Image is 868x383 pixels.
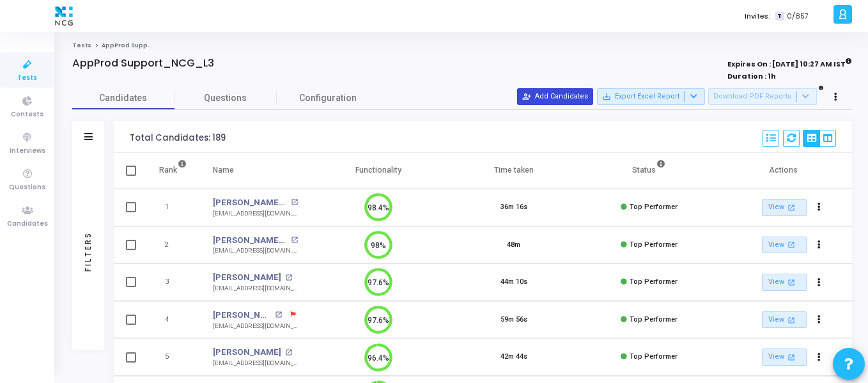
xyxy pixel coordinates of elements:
th: Status [582,153,717,189]
div: Name [213,163,234,177]
mat-icon: open_in_new [786,239,797,250]
div: Time taken [494,163,534,177]
a: View [762,348,807,366]
mat-icon: person_add_alt [522,92,531,101]
span: Configuration [299,91,357,105]
th: Actions [717,153,852,189]
td: 3 [146,263,200,301]
a: View [762,237,807,254]
h4: AppProd Support_NCG_L3 [72,57,214,70]
div: [EMAIL_ADDRESS][DOMAIN_NAME] [213,359,298,368]
img: logo [52,3,76,29]
button: Actions [810,274,828,292]
a: Tests [72,42,91,49]
button: Download PDF Reports [708,88,817,105]
button: Actions [810,236,828,254]
a: [PERSON_NAME] [213,271,281,284]
div: Total Candidates: 189 [130,133,226,143]
a: View [762,311,807,329]
span: Tests [17,73,37,84]
mat-icon: open_in_new [291,199,298,206]
button: Add Candidates [517,88,593,105]
div: 36m 16s [500,202,527,213]
mat-icon: open_in_new [291,237,298,244]
div: View Options [803,130,836,147]
div: [EMAIL_ADDRESS][DOMAIN_NAME] [213,209,298,219]
a: [PERSON_NAME] B [213,196,288,209]
span: Candidates [72,91,174,105]
strong: Expires On : [DATE] 10:27 AM IST [727,56,852,70]
div: [EMAIL_ADDRESS][DOMAIN_NAME] [213,322,298,331]
span: Top Performer [630,352,678,361]
button: Actions [810,348,828,366]
div: 48m [507,240,520,251]
span: Questions [9,182,45,193]
span: Top Performer [630,240,678,249]
mat-icon: open_in_new [285,349,292,356]
span: T [775,12,784,21]
mat-icon: open_in_new [786,277,797,288]
span: Candidates [7,219,48,230]
strong: Duration : 1h [727,71,776,81]
div: Filters [82,181,94,322]
button: Actions [810,311,828,329]
div: [EMAIL_ADDRESS][DOMAIN_NAME] [213,246,298,256]
td: 4 [146,301,200,339]
button: Export Excel Report [597,88,705,105]
th: Rank [146,153,200,189]
div: 44m 10s [500,277,527,288]
mat-icon: save_alt [602,92,611,101]
nav: breadcrumb [72,42,852,50]
a: [PERSON_NAME] Sham Sirsulla [213,309,272,322]
mat-icon: open_in_new [786,352,797,363]
span: Questions [174,91,277,105]
div: [EMAIL_ADDRESS][DOMAIN_NAME] [213,284,298,293]
mat-icon: open_in_new [275,311,282,318]
td: 5 [146,338,200,376]
a: [PERSON_NAME] [PERSON_NAME] [213,234,288,247]
span: Top Performer [630,277,678,286]
button: Actions [810,199,828,217]
mat-icon: open_in_new [285,274,292,281]
td: 2 [146,226,200,264]
span: AppProd Support_NCG_L3 [102,42,186,49]
div: 42m 44s [500,352,527,363]
a: View [762,274,807,291]
td: 1 [146,189,200,226]
mat-icon: open_in_new [786,202,797,213]
span: Interviews [10,146,45,157]
span: Top Performer [630,315,678,324]
span: 0/857 [787,11,809,22]
a: View [762,199,807,216]
label: Invites: [745,11,770,22]
span: Top Performer [630,203,678,211]
span: Contests [11,109,43,120]
a: [PERSON_NAME] [213,346,281,359]
th: Functionality [311,153,446,189]
div: 59m 56s [500,315,527,325]
mat-icon: open_in_new [786,315,797,325]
